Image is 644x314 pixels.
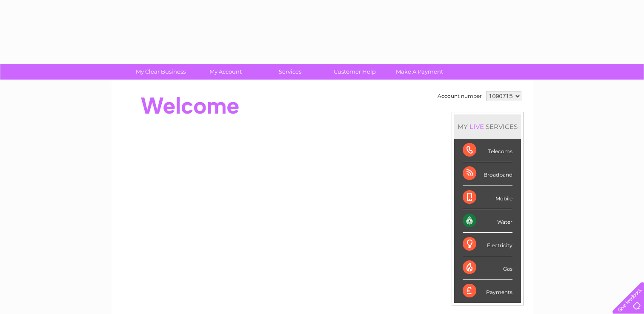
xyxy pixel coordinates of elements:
[463,139,512,162] div: Telecoms
[126,64,196,80] a: My Clear Business
[463,209,512,233] div: Water
[463,186,512,209] div: Mobile
[463,233,512,256] div: Electricity
[468,123,486,131] div: LIVE
[435,89,484,103] td: Account number
[463,256,512,280] div: Gas
[463,162,512,186] div: Broadband
[255,64,325,80] a: Services
[190,64,260,80] a: My Account
[384,64,455,80] a: Make A Payment
[463,280,512,303] div: Payments
[320,64,390,80] a: Customer Help
[454,114,521,139] div: MY SERVICES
